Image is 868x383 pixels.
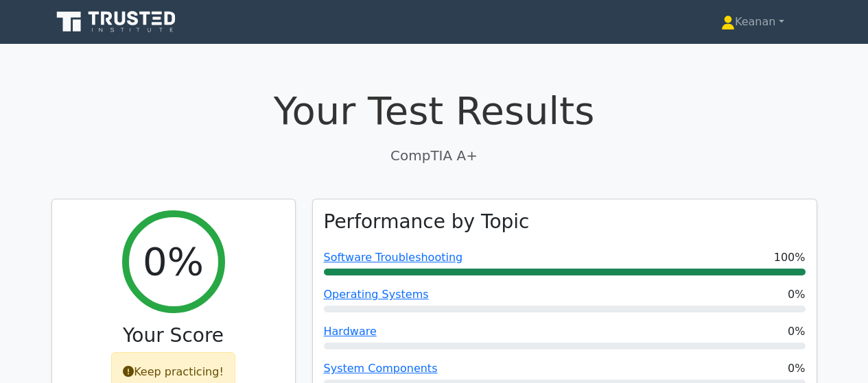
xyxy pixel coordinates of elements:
[788,286,805,303] span: 0%
[63,324,284,347] h3: Your Score
[788,323,805,340] span: 0%
[324,288,429,301] a: Operating Systems
[774,249,806,266] span: 100%
[324,210,530,234] h3: Performance by Topic
[324,325,377,338] a: Hardware
[324,251,463,264] a: Software Troubleshooting
[788,360,805,377] span: 0%
[324,362,438,375] a: System Components
[688,8,817,36] a: Keanan
[51,145,817,166] p: CompTIA A+
[51,88,817,134] h1: Your Test Results
[143,238,204,284] h2: 0%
